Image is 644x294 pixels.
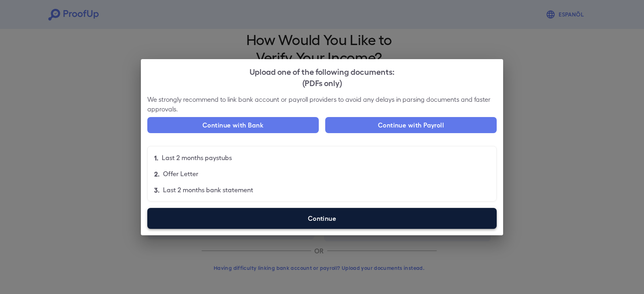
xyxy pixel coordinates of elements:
label: Continue [147,208,497,229]
button: Continue with Payroll [325,117,497,133]
p: 1. [154,153,159,162]
h2: Upload one of the following documents: [141,59,503,95]
p: 2. [154,169,160,179]
p: We strongly recommend to link bank account or payroll providers to avoid any delays in parsing do... [147,95,497,114]
p: Last 2 months bank statement [163,185,253,195]
p: Last 2 months paystubs [162,153,232,162]
button: Continue with Bank [147,117,319,133]
div: (PDFs only) [147,77,497,88]
p: Offer Letter [163,169,198,179]
p: 3. [154,185,160,195]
